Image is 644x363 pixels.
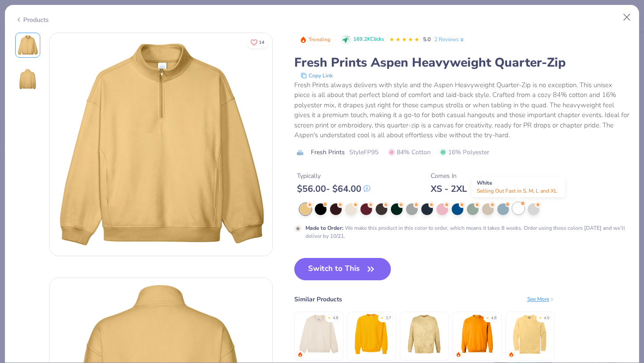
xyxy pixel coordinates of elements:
[327,315,331,319] div: ★
[538,315,542,319] div: ★
[440,148,489,157] span: 16% Polyester
[403,313,445,355] img: Comfort Colors Adult Color Blast Crewneck Sweatshirt
[305,224,629,240] div: We make this product in this color to order, which means it takes 8 weeks. Order using these colo...
[297,171,370,181] div: Typically
[50,33,272,256] img: Front
[431,171,467,181] div: Comes In
[456,313,498,355] img: Gildan Adult Heavy Blend Adult 8 Oz. 50/50 Fleece Crew
[508,352,514,357] img: trending.gif
[17,68,38,90] img: Back
[434,35,465,43] a: 2 Reviews
[17,34,38,56] img: Front
[380,315,384,319] div: ★
[311,148,345,157] span: Fresh Prints
[297,352,303,357] img: trending.gif
[423,36,431,43] span: 5.0
[472,177,565,197] div: White
[431,183,467,194] div: XS - 2XL
[305,224,343,232] strong: Made to Order :
[353,36,384,43] span: 169.2K Clicks
[294,258,391,280] button: Switch to This
[309,37,330,42] span: Trending
[295,34,335,46] button: Badge Button
[300,36,307,43] img: Trending sort
[298,71,335,80] button: copy to clipboard
[294,54,629,71] div: Fresh Prints Aspen Heavyweight Quarter-Zip
[259,40,264,45] span: 14
[486,315,489,319] div: ★
[333,315,338,321] div: 4.8
[350,313,393,355] img: Independent Trading Co. Legend - Premium Heavyweight Cross-Grain Sweatshirt
[246,36,268,49] button: Like
[389,33,419,47] div: 5.0 Stars
[294,295,342,304] div: Similar Products
[508,313,551,355] img: Comfort Colors Adult Crewneck Sweatshirt
[456,352,461,357] img: trending.gif
[15,15,49,25] div: Products
[619,9,636,26] button: Close
[544,315,549,321] div: 4.9
[386,315,391,321] div: 3.7
[527,295,555,303] div: See More
[491,315,496,321] div: 4.8
[297,183,370,194] div: $ 56.00 - $ 64.00
[477,187,557,194] span: Selling Out Fast in S, M, L and XL
[388,148,431,157] span: 84% Cotton
[294,80,629,140] div: Fresh Prints always delivers with style and the Aspen Heavyweight Quarter-Zip is no exception. Th...
[294,149,306,156] img: brand logo
[349,148,378,157] span: Style FP95
[297,313,340,355] img: Fresh Prints Denver Mock Neck Heavyweight Sweatshirt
